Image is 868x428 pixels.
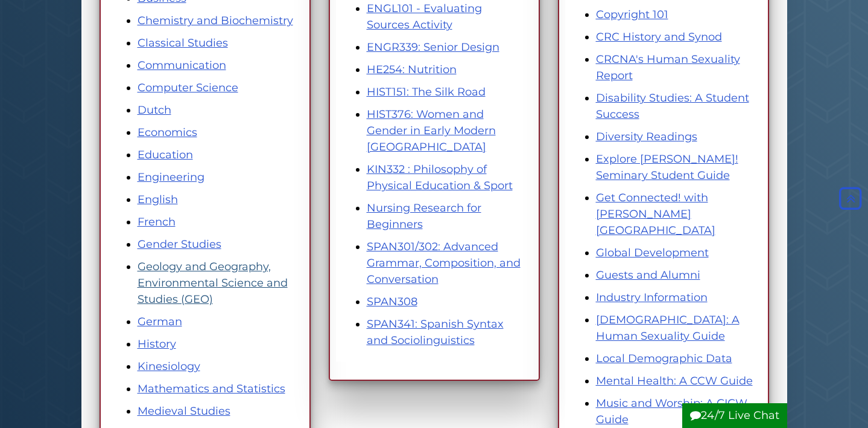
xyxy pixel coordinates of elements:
[596,374,753,387] a: Mental Health: A CCW Guide
[596,91,749,121] a: Disability Studies: A Student Success
[367,63,457,76] a: HE254: Nutrition
[138,148,193,161] a: Education
[596,152,738,182] a: Explore [PERSON_NAME]! Seminary Student Guide
[596,291,708,304] a: Industry Information
[596,313,740,343] a: [DEMOGRAPHIC_DATA]: A Human Sexuality Guide
[138,103,171,117] a: Dutch
[367,108,496,154] a: HIST376: Women and Gender in Early Modern [GEOGRAPHIC_DATA]
[138,126,197,139] a: Economics
[596,268,700,282] a: Guests and Alumni
[367,2,482,31] a: ENGL101 - Evaluating Sources Activity
[138,360,200,373] a: Kinesiology
[138,36,228,50] a: Classical Studies
[138,14,293,27] a: Chemistry and Biochemistry
[596,53,740,82] a: CRCNA's Human Sexuality Report
[367,163,513,192] a: KIN332 : Philosophy of Physical Education & Sport
[138,337,176,351] a: History
[138,238,221,251] a: Gender Studies
[138,382,285,395] a: Mathematics and Statistics
[138,193,178,206] a: English
[138,404,230,418] a: Medieval Studies
[836,192,865,206] a: Back to Top
[596,191,715,237] a: Get Connected! with [PERSON_NAME][GEOGRAPHIC_DATA]
[596,30,722,44] a: CRC History and Synod
[596,8,668,21] a: Copyright 101
[138,170,204,184] a: Engineering
[138,215,176,229] a: French
[596,397,747,426] a: Music and Worship: A CICW Guide
[138,59,226,72] a: Communication
[138,260,288,306] a: Geology and Geography, Environmental Science and Studies (GEO)
[596,246,709,259] a: Global Development
[367,317,504,347] a: SPAN341: Spanish Syntax and Sociolinguistics
[596,352,732,365] a: Local Demographic Data
[367,85,486,99] a: HIST151: The Silk Road
[138,315,182,328] a: German
[367,41,499,54] a: ENGR339: Senior Design
[682,403,787,428] button: 24/7 Live Chat
[367,240,521,286] a: SPAN301/302: Advanced Grammar, Composition, and Conversation
[367,201,481,231] a: Nursing Research for Beginners
[138,81,238,94] a: Computer Science
[596,130,697,143] a: Diversity Readings
[367,295,417,308] a: SPAN308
